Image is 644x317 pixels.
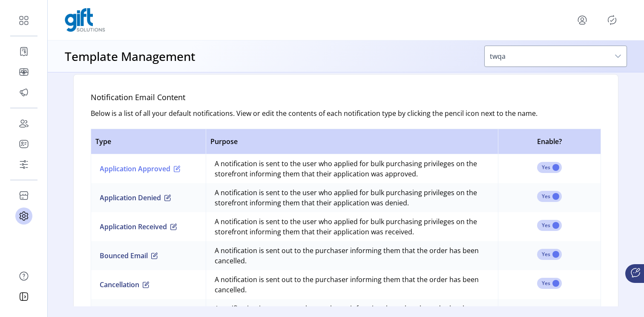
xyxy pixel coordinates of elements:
th: Purpose [206,129,498,154]
div: dropdown trigger [609,46,627,66]
td: A notification is sent to the user who applied for bulk purchasing privileges on the storefront i... [206,183,498,212]
body: Rich Text Area. Press ALT-0 for help. [7,7,249,297]
p: Type main email headline here [58,175,198,216]
h3: Template Management [65,47,195,65]
button: Application Approved [100,164,181,174]
div: Button text [73,134,183,157]
th: Type [91,129,206,154]
button: Cancellation [100,280,149,290]
p: Value:Place rapid tag here [58,221,198,266]
p: Congratulations! You have received a [PERSON_NAME] eGift Card. [7,104,249,160]
button: Publisher Panel [605,13,619,27]
button: menu [575,13,589,27]
div: Post-button message will appear here. [7,157,140,198]
p: Type main VGC headline here [59,72,196,105]
p: Below is a list of all your default notifications. View or edit the contents of each notification... [91,108,601,129]
span: twqa [485,46,609,66]
div: Notification message will appear here. [7,108,139,134]
th: Enable? [498,129,601,154]
button: Application Received [100,222,177,232]
td: A notification is sent out to the purchaser informing them that the order has been cancelled. [206,270,498,299]
td: A notification is sent out to the purchaser informing them that the order has been cancelled. [206,241,498,270]
td: A notification is sent to the user who applied for bulk purchasing privileges on the storefront i... [206,154,498,183]
button: Application Denied [100,193,171,203]
button: Bounced Email [100,251,158,261]
td: A notification is sent to the user who applied for bulk purchasing privileges on the storefront i... [206,212,498,241]
img: logo [65,8,105,32]
div: Notification headline will appear here. [7,62,194,108]
p: Copyright © 2024 Your Company Name [75,232,180,253]
h5: Notification Email Content [91,92,601,108]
